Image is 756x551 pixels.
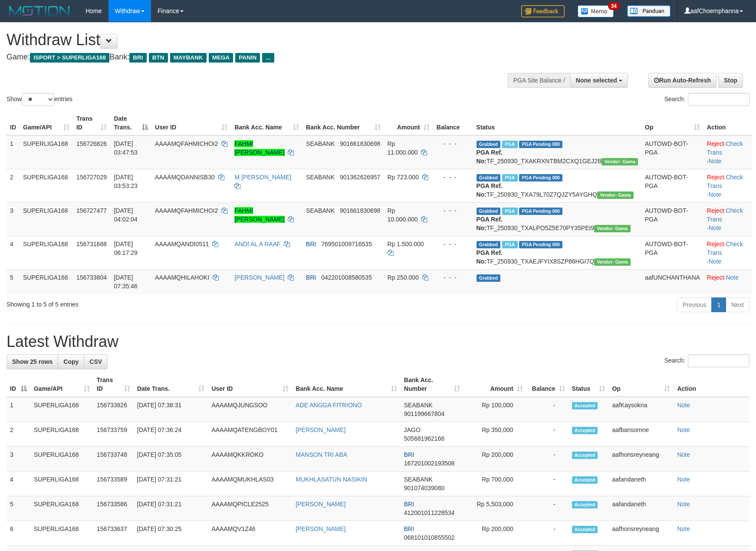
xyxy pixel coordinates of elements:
th: Bank Acc. Number: activate to sort column ascending [302,111,384,135]
td: SUPERLIGA168 [20,269,73,294]
span: Grabbed [477,274,501,282]
a: [PERSON_NAME] [296,525,345,532]
a: Reject [707,174,724,181]
span: MAYBANK [170,53,207,63]
td: [DATE] 07:36:24 [134,422,208,447]
td: 3 [7,202,20,236]
td: - [526,422,569,447]
td: SUPERLIGA168 [30,521,93,546]
span: Show 25 rows [12,358,53,365]
b: PGA Ref. No: [477,182,503,198]
span: ISPORT > SUPERLIGA168 [30,53,109,63]
td: 5 [7,269,20,294]
img: Button%20Memo.svg [578,5,614,17]
th: Date Trans.: activate to sort column ascending [134,372,208,397]
th: Bank Acc. Number: activate to sort column ascending [401,372,463,397]
span: Vendor URL: https://trx31.1velocity.biz [597,191,634,199]
span: Grabbed [477,141,501,148]
select: Showentries [22,93,54,106]
span: PANIN [235,53,260,63]
span: Copy 901199667804 to clipboard [404,410,444,417]
span: Rp 723.000 [388,174,419,181]
td: SUPERLIGA168 [30,397,93,422]
span: BRI [306,241,316,247]
td: - [526,447,569,472]
h1: Latest Withdraw [7,333,749,350]
span: Copy 167201002193508 to clipboard [404,460,455,467]
td: AUTOWD-BOT-PGA [641,135,703,169]
td: TF_250930_TXA79L70Z7QJZY5AYGHQ [473,169,641,202]
span: PGA Pending [519,141,562,148]
a: Note [677,402,690,409]
td: aafandaneth [608,496,674,521]
span: Copy 901362626957 to clipboard [340,174,380,181]
td: aafhonsreyneang [608,447,674,472]
td: 156733637 [93,521,134,546]
th: Balance: activate to sort column ascending [526,372,569,397]
td: [DATE] 07:30:25 [134,521,208,546]
th: User ID: activate to sort column ascending [208,372,292,397]
td: aafandaneth [608,472,674,496]
img: Feedback.jpg [521,5,565,17]
th: Amount: activate to sort column ascending [463,372,526,397]
div: - - - [437,206,470,215]
td: Rp 200,000 [463,447,526,472]
span: [DATE] 03:47:53 [114,140,138,156]
th: Balance [433,111,473,135]
span: Copy 412001011228534 to clipboard [404,509,455,516]
span: 156727029 [76,174,107,181]
div: - - - [437,273,470,282]
a: Note [677,525,690,532]
td: 5 [7,496,30,521]
a: Stop [718,73,743,88]
td: SUPERLIGA168 [20,135,73,169]
span: PGA Pending [519,174,562,181]
div: PGA Site Balance / [508,73,570,88]
td: 2 [7,169,20,202]
td: · [703,269,752,294]
td: - [526,472,569,496]
span: Copy 901074039080 to clipboard [404,485,444,492]
a: CSV [84,354,108,369]
a: Next [726,297,749,312]
a: [PERSON_NAME] [296,426,345,433]
div: - - - [437,173,470,181]
th: Op: activate to sort column ascending [608,372,674,397]
td: aafhonsreyneang [608,521,674,546]
span: Accepted [572,526,598,533]
span: Accepted [572,452,598,459]
td: Rp 5,503,000 [463,496,526,521]
td: SUPERLIGA168 [20,169,73,202]
td: AUTOWD-BOT-PGA [641,169,703,202]
span: Accepted [572,402,598,409]
a: Run Auto-Refresh [648,73,717,88]
th: Action [674,372,749,397]
span: PGA Pending [519,208,562,215]
span: CSV [89,358,102,365]
span: Accepted [572,476,598,484]
a: Copy [58,354,84,369]
th: Game/API: activate to sort column ascending [30,372,93,397]
img: panduan.png [627,5,671,17]
b: PGA Ref. No: [477,216,503,231]
span: BRI [129,53,146,63]
td: 4 [7,236,20,269]
td: 156733748 [93,447,134,472]
td: [DATE] 07:38:31 [134,397,208,422]
span: BRI [404,451,414,458]
a: Check Trans [707,241,743,256]
a: [PERSON_NAME] [234,274,284,281]
a: Note [677,476,690,483]
td: SUPERLIGA168 [30,447,93,472]
span: Grabbed [477,241,501,248]
span: Copy 901661830698 to clipboard [340,207,380,214]
input: Search: [688,354,749,367]
td: AAAAMQJUNGSOO [208,397,292,422]
a: Reject [707,140,724,147]
span: [DATE] 07:35:46 [114,274,138,290]
td: - [526,496,569,521]
span: AAAAMQFAHMICHOI2 [155,207,218,214]
a: ADE ANGGA FITRIONO [296,402,362,409]
div: - - - [437,139,470,148]
span: AAAAMQDANNISB30 [155,174,215,181]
